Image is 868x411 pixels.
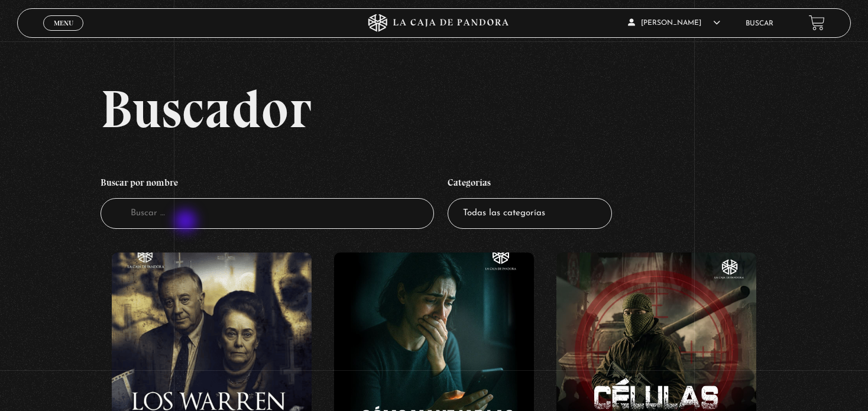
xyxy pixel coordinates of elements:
span: Menu [54,20,73,27]
h2: Buscador [101,82,850,135]
span: [PERSON_NAME] [628,20,720,27]
a: Buscar [746,20,773,27]
h4: Categorías [448,171,612,198]
span: Cerrar [50,30,77,38]
h4: Buscar por nombre [101,171,434,198]
a: View your shopping cart [809,15,825,31]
